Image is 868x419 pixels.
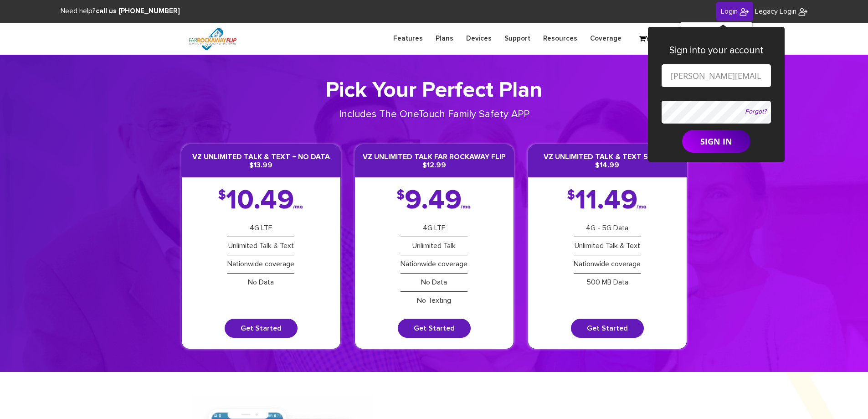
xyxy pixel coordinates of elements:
span: Login [721,8,738,15]
img: FiveTownsFlip [798,7,807,16]
span: $ [567,191,575,200]
li: Nationwide coverage [574,255,641,274]
h3: Sign into your account [662,45,771,56]
div: 10.49 [218,191,304,210]
a: Resources [537,30,584,47]
h3: VZ Unlimited Talk Far Rockaway Flip $12.99 [355,145,514,177]
a: Devices [460,30,498,47]
a: Your Cart [635,32,680,46]
div: 9.49 [397,191,472,210]
a: Forgot? [745,109,766,115]
a: Legacy Login [755,6,807,17]
button: SIGN IN [682,130,750,153]
li: No Texting [401,292,467,310]
a: Get Started [571,319,644,338]
span: Legacy Login [755,8,796,15]
a: Coverage [584,30,628,47]
input: Email or Customer ID [662,64,771,87]
li: No Data [401,274,467,292]
li: Nationwide coverage [401,255,467,274]
img: FiveTownsFlip [740,7,749,16]
li: Unlimited Talk [401,237,467,255]
li: 4G - 5G Data [574,219,641,238]
li: 4G LTE [401,219,467,238]
span: $ [218,191,226,200]
h3: VZ Unlimited Talk & Text 500 MB $14.99 [528,145,687,177]
li: Unlimited Talk & Text [227,237,294,255]
li: 4G LTE [227,219,294,238]
img: FiveTownsFlip [181,23,244,55]
strong: call us [PHONE_NUMBER] [96,8,180,15]
h3: VZ Unlimited Talk & Text + No Data $13.99 [182,145,340,177]
h1: Pick Your Perfect Plan [181,78,687,104]
li: 500 MB Data [574,274,641,291]
span: /mo [637,205,647,209]
a: Plans [429,30,460,47]
a: Support [498,30,537,47]
li: Nationwide coverage [227,255,294,274]
a: Get Started [225,319,298,338]
p: Includes The OneTouch Family Safety APP [308,108,560,122]
span: /mo [293,205,303,209]
span: $ [397,191,405,200]
a: Get Started [398,319,471,338]
span: /mo [461,205,471,209]
li: No Data [227,274,294,291]
div: 11.49 [567,191,647,210]
li: Unlimited Talk & Text [574,237,641,255]
a: Features [387,30,429,47]
span: Need help? [61,8,180,15]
